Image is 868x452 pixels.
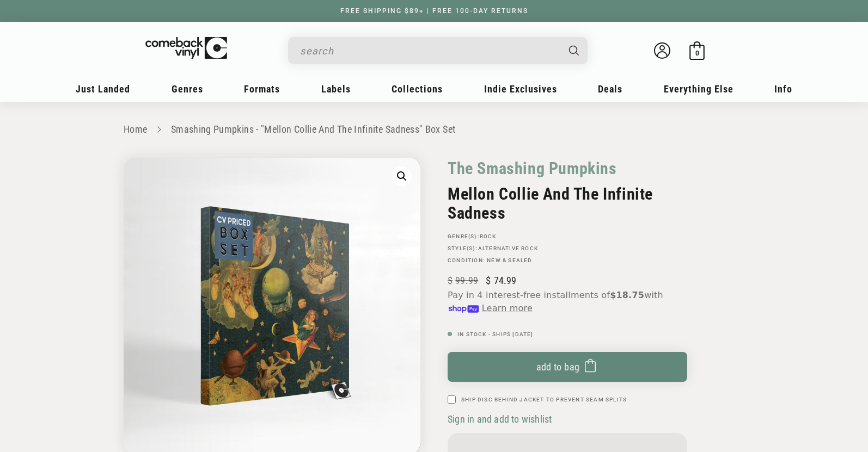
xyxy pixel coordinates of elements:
s: 99.99 [448,275,478,286]
button: Add to bag [448,352,687,382]
span: 0 [695,49,699,57]
a: Rock [480,233,497,239]
span: Add to bag [536,361,580,373]
p: In Stock - Ships [DATE] [448,331,687,338]
span: Everything Else [664,83,733,95]
span: Labels [321,83,351,95]
span: $ [486,275,491,286]
span: 74.99 [486,275,516,286]
button: Search [560,37,589,64]
span: Formats [244,83,280,95]
label: Ship Disc Behind Jacket To Prevent Seam Splits [461,395,627,404]
span: Info [774,83,792,95]
button: Sign in and add to wishlist [448,413,555,425]
span: Indie Exclusives [484,83,557,95]
input: search [300,40,558,62]
p: STYLE(S): [448,245,687,252]
a: The Smashing Pumpkins [448,158,617,179]
span: $ [448,275,453,286]
span: Sign in and add to wishlist [448,413,552,425]
span: Genres [172,83,203,95]
nav: breadcrumbs [124,122,744,138]
span: Just Landed [76,83,130,95]
span: Deals [598,83,622,95]
p: Condition: New & Sealed [448,257,687,264]
div: Search [288,37,588,64]
p: GENRE(S): [448,233,687,240]
a: Smashing Pumpkins - "Mellon Collie And The Infinite Sadness" Box Set [171,123,455,135]
a: Home [124,123,147,135]
a: Alternative Rock [478,245,538,251]
h2: Mellon Collie And The Infinite Sadness [448,184,687,222]
a: FREE SHIPPING $89+ | FREE 100-DAY RETURNS [329,7,539,15]
span: Collections [392,83,443,95]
